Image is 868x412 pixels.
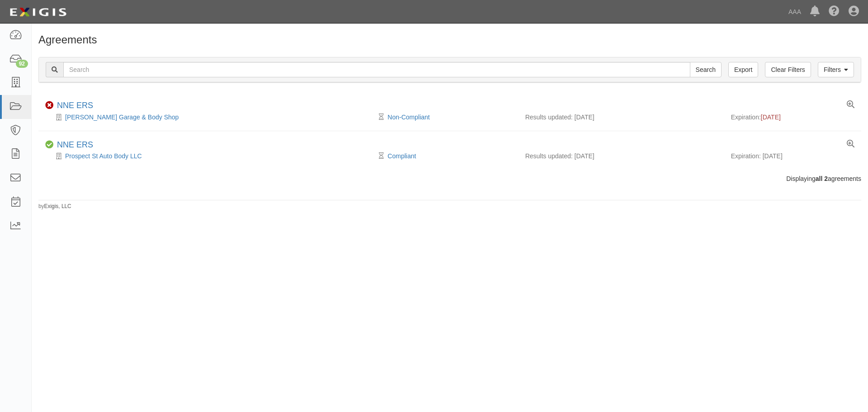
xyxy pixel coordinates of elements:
[45,141,53,149] i: Compliant
[57,140,93,149] a: NNE ERS
[525,113,717,122] div: Results updated: [DATE]
[829,6,840,17] i: Help Center - Complianz
[7,4,69,20] img: logo-5460c22ac91f19d4615b14bd174203de0afe785f0fc80cf4dbbc73dc1793850b.png
[65,114,179,121] a: [PERSON_NAME] Garage & Body Shop
[45,152,381,161] div: Prospect St Auto Body LLC
[847,140,854,148] a: View results summary
[45,113,381,122] div: Beaulieu's Garage & Body Shop
[63,62,690,77] input: Search
[38,203,71,210] small: by
[731,113,854,122] div: Expiration:
[818,62,854,77] a: Filters
[32,174,868,183] div: Displaying agreements
[379,114,384,120] i: Pending Review
[387,114,429,121] a: Non-Compliant
[16,60,28,68] div: 92
[65,152,142,160] a: Prospect St Auto Body LLC
[525,152,717,161] div: Results updated: [DATE]
[765,62,811,77] a: Clear Filters
[761,114,781,121] span: [DATE]
[816,175,828,182] b: all 2
[379,153,384,159] i: Pending Review
[387,152,416,160] a: Compliant
[731,152,854,161] div: Expiration: [DATE]
[57,101,93,110] a: NNE ERS
[728,62,758,77] a: Export
[45,101,53,109] i: Non-Compliant
[57,140,93,150] div: NNE ERS
[784,3,806,21] a: AAA
[690,62,722,77] input: Search
[38,34,861,46] h1: Agreements
[44,203,71,209] a: Exigis, LLC
[847,101,854,109] a: View results summary
[57,101,93,111] div: NNE ERS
